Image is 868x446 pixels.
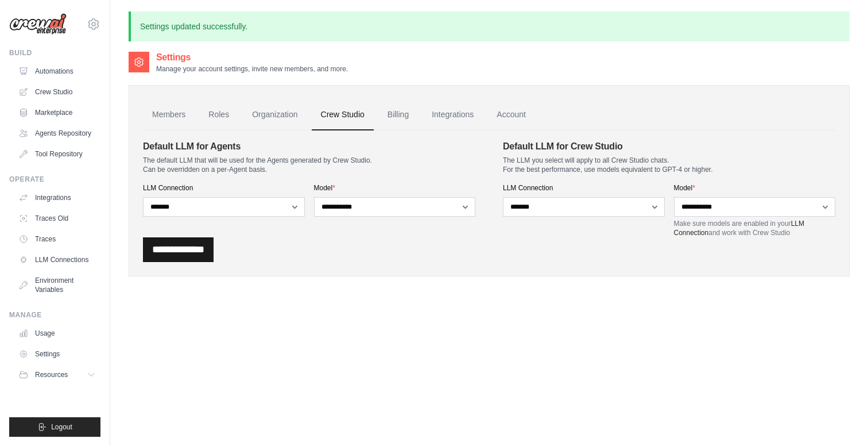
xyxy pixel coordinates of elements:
[503,140,835,153] h4: Default LLM for Crew Studio
[156,51,348,64] h2: Settings
[9,175,100,184] div: Operate
[314,183,476,193] label: Model
[143,156,475,174] p: The default LLM that will be used for the Agents generated by Crew Studio. Can be overridden on a...
[143,99,195,130] a: Members
[674,219,836,237] p: Make sure models are enabled in your and work with Crew Studio
[14,62,100,80] a: Automations
[143,140,475,153] h4: Default LLM for Agents
[14,124,100,143] a: Agents Repository
[9,48,100,57] div: Build
[312,99,374,130] a: Crew Studio
[9,310,100,320] div: Manage
[503,183,665,193] label: LLM Connection
[14,103,100,122] a: Marketplace
[378,99,418,130] a: Billing
[674,220,804,237] a: LLM Connection
[14,324,100,343] a: Usage
[14,345,100,363] a: Settings
[14,189,100,207] a: Integrations
[14,366,100,384] button: Resources
[129,11,850,41] p: Settings updated successfully.
[14,251,100,269] a: LLM Connections
[503,156,835,174] p: The LLM you select will apply to all Crew Studio chats. For the best performance, use models equi...
[199,99,238,130] a: Roles
[156,64,348,74] p: Manage your account settings, invite new members, and more.
[14,230,100,248] a: Traces
[14,145,100,163] a: Tool Repository
[143,183,305,193] label: LLM Connection
[9,417,100,437] button: Logout
[487,99,535,130] a: Account
[674,183,836,193] label: Model
[35,370,68,379] span: Resources
[423,99,483,130] a: Integrations
[14,83,100,101] a: Crew Studio
[14,271,100,299] a: Environment Variables
[9,13,67,35] img: Logo
[51,422,72,432] span: Logout
[243,99,307,130] a: Organization
[14,209,100,228] a: Traces Old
